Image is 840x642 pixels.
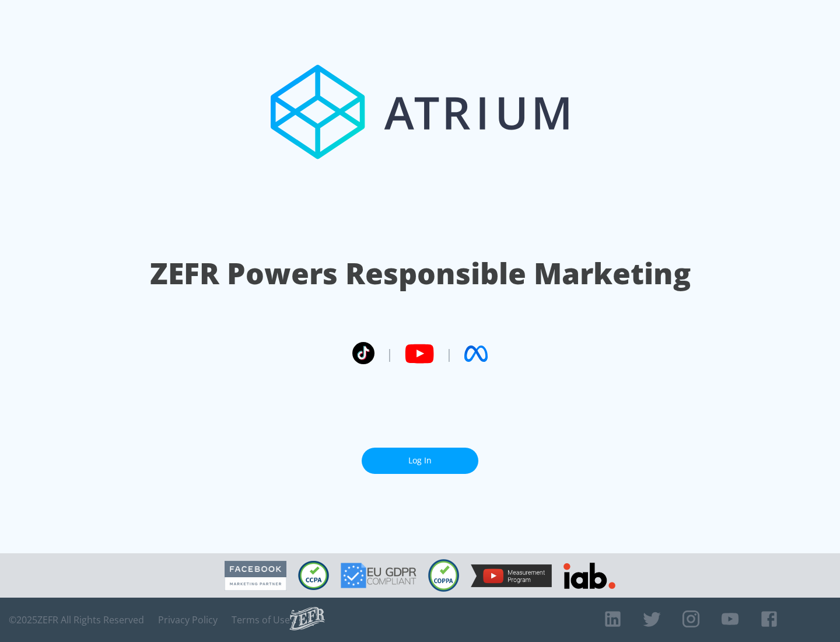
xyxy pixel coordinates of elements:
a: Log In [362,448,478,474]
span: © 2025 ZEFR All Rights Reserved [9,614,144,626]
img: GDPR Compliant [341,563,416,588]
img: Facebook Marketing Partner [225,561,286,591]
img: CCPA Compliant [298,561,329,590]
img: COPPA Compliant [428,559,459,592]
span: | [386,345,393,362]
a: Privacy Policy [158,614,218,626]
span: | [446,345,453,362]
img: YouTube Measurement Program [471,564,552,587]
img: IAB [563,563,615,589]
h1: ZEFR Powers Responsible Marketing [150,253,691,294]
a: Terms of Use [232,614,290,626]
